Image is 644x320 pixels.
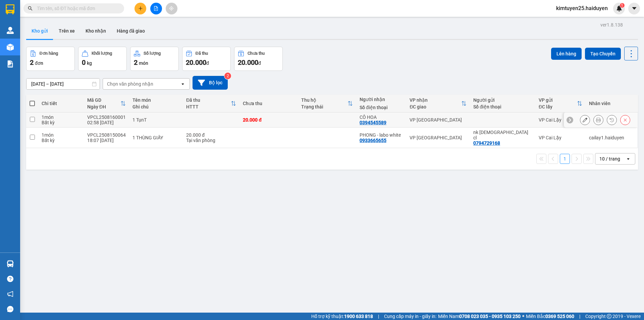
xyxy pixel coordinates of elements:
[224,73,231,79] sup: 2
[7,44,14,51] img: warehouse-icon
[37,5,116,12] input: Tìm tên, số ĐT hoặc mã đơn
[360,138,386,143] div: 0933665655
[87,138,126,143] div: 18:07 [DATE]
[40,51,58,56] div: Đơn hàng
[42,132,80,138] div: 1 món
[87,60,92,66] span: kg
[621,3,623,8] span: 1
[560,154,570,164] button: 1
[589,135,634,140] div: cailay1.haiduyen
[360,132,403,138] div: PHONG - labo white
[193,76,228,90] button: Bộ lọc
[301,97,347,103] div: Thu hộ
[186,138,236,143] div: Tại văn phòng
[360,115,403,120] div: CÔ HOA
[84,95,129,112] th: Toggle SortBy
[135,3,146,14] button: plus
[580,115,590,125] div: Sửa đơn hàng
[7,27,14,34] img: warehouse-icon
[186,132,236,138] div: 20.000 đ
[473,130,532,140] div: nk thiên phúc cl
[132,104,179,109] div: Ghi chú
[53,23,80,39] button: Trên xe
[7,306,13,312] span: message
[132,117,179,123] div: 1 TụnT
[535,95,586,112] th: Toggle SortBy
[406,95,470,112] th: Toggle SortBy
[298,95,356,112] th: Toggle SortBy
[134,58,138,66] span: 2
[631,5,637,11] span: caret-down
[360,97,403,102] div: Người nhận
[7,260,14,267] img: warehouse-icon
[616,5,622,11] img: icon-new-feature
[473,97,532,103] div: Người gửi
[26,79,100,89] input: Select a date range.
[130,47,179,71] button: Số lượng2món
[626,156,631,162] svg: open
[7,60,14,67] img: solution-icon
[26,47,75,71] button: Đơn hàng2đơn
[26,23,53,39] button: Kho gửi
[206,60,209,66] span: đ
[150,3,162,14] button: file-add
[600,21,623,29] div: ver 1.8.138
[92,51,112,56] div: Khối lượng
[82,58,86,66] span: 0
[607,314,611,319] span: copyright
[551,4,613,12] span: kimtuyen25.haiduyen
[132,97,179,103] div: Tên món
[459,314,521,319] strong: 0708 023 035 - 0935 103 250
[539,135,582,140] div: VP Cai Lậy
[196,51,208,56] div: Đã thu
[438,313,521,320] span: Miền Nam
[384,313,436,320] span: Cung cấp máy in - giấy in:
[78,47,127,71] button: Khối lượng0kg
[551,48,582,60] button: Lên hàng
[243,117,294,123] div: 20.000 đ
[30,58,34,66] span: 2
[410,135,467,140] div: VP [GEOGRAPHIC_DATA]
[522,315,524,318] span: ⚪️
[42,120,80,125] div: Bất kỳ
[238,58,258,66] span: 20.000
[111,23,150,39] button: Hàng đã giao
[186,58,206,66] span: 20.000
[87,97,120,103] div: Mã GD
[80,23,111,39] button: Kho nhận
[144,51,161,56] div: Số lượng
[579,313,580,320] span: |
[6,4,14,14] img: logo-vxr
[545,314,574,319] strong: 0369 525 060
[360,105,403,110] div: Số điện thoại
[28,6,33,11] span: search
[180,81,185,87] svg: open
[589,101,634,106] div: Nhân viên
[378,313,379,320] span: |
[42,115,80,120] div: 1 món
[410,97,461,103] div: VP nhận
[628,3,640,14] button: caret-down
[87,104,120,109] div: Ngày ĐH
[473,140,500,146] div: 0794729168
[154,6,158,11] span: file-add
[599,155,620,162] div: 10 / trang
[248,51,265,56] div: Chưa thu
[301,104,347,109] div: Trạng thái
[35,60,43,66] span: đơn
[132,135,179,140] div: 1 THÙNG GIẤY
[87,115,126,120] div: VPCL2508160001
[169,6,174,11] span: aim
[138,6,143,11] span: plus
[139,60,148,66] span: món
[243,101,294,106] div: Chưa thu
[620,3,625,8] sup: 1
[410,117,467,123] div: VP [GEOGRAPHIC_DATA]
[166,3,177,14] button: aim
[360,120,386,125] div: 0394545589
[539,117,582,123] div: VP Cai Lậy
[585,48,621,60] button: Tạo Chuyến
[539,97,577,103] div: VP gửi
[183,95,239,112] th: Toggle SortBy
[526,313,574,320] span: Miền Bắc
